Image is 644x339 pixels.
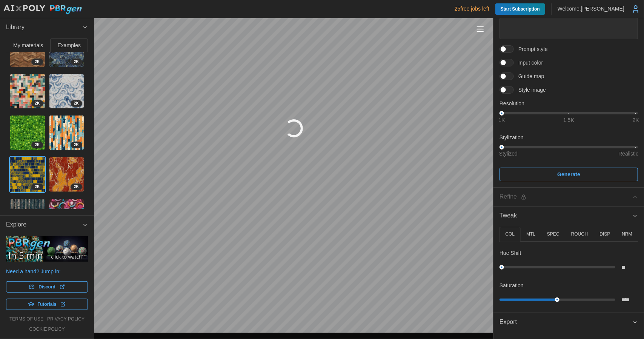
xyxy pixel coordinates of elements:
[493,313,644,331] button: Export
[58,43,81,48] span: Examples
[500,313,632,331] span: Export
[500,168,638,181] button: Generate
[6,236,88,262] img: PBRgen explained in 5 minutes
[38,299,57,310] span: Tutorials
[35,100,40,106] span: 2 K
[514,86,546,94] span: Style image
[38,282,55,292] span: Discord
[493,206,644,225] button: Tweak
[35,59,40,65] span: 2 K
[500,206,632,225] span: Tweak
[49,199,84,234] img: CHIX8LGRgTTB8f7hNWti
[10,115,45,151] a: JRFGPhhRt5Yj1BDkBmTq2K
[558,5,624,12] p: Welcome, [PERSON_NAME]
[10,74,45,109] a: HoR2omZZLXJGORTLu1Xa2K
[500,192,632,202] div: Refine
[10,199,45,234] a: VHlsLYLO2dYIXbUDQv9T2K
[475,24,486,34] button: Toggle viewport controls
[514,59,543,66] span: Input color
[493,188,644,206] button: Refine
[495,3,545,15] a: Start Subscription
[6,268,88,275] p: Need a hand? Jump in:
[10,157,45,192] a: SqvTK9WxGY1p835nerRz2K
[49,115,85,151] a: E0WDekRgOSM6MXRuYTC42K
[35,184,40,190] span: 2 K
[455,5,489,12] p: 25 free jobs left
[514,45,548,53] span: Prompt style
[500,100,638,107] p: Resolution
[10,74,45,109] img: HoR2omZZLXJGORTLu1Xa
[6,18,82,37] span: Library
[500,134,638,141] p: Stylization
[49,157,84,192] img: PtnkfkJ0rlOgzqPVzBbq
[13,43,43,48] span: My materials
[6,216,82,234] span: Explore
[74,59,79,65] span: 2 K
[10,199,45,234] img: VHlsLYLO2dYIXbUDQv9T
[493,225,644,313] div: Tweak
[35,142,40,148] span: 2 K
[10,157,45,192] img: SqvTK9WxGY1p835nerRz
[49,199,85,234] a: CHIX8LGRgTTB8f7hNWti2K
[501,3,540,15] span: Start Subscription
[47,316,85,322] a: privacy policy
[3,5,82,15] img: AIxPoly PBRgen
[49,116,84,150] img: E0WDekRgOSM6MXRuYTC4
[6,299,88,310] a: Tutorials
[571,231,588,237] p: ROUGH
[9,316,43,322] a: terms of use
[74,184,79,190] span: 2 K
[622,231,632,237] p: NRM
[599,231,610,237] p: DISP
[500,282,524,289] p: Saturation
[49,74,85,109] a: BaNnYycJ0fHhekiD6q2s2K
[6,281,88,293] a: Discord
[49,157,85,192] a: PtnkfkJ0rlOgzqPVzBbq2K
[557,168,580,181] span: Generate
[505,231,515,237] p: COL
[74,100,79,106] span: 2 K
[514,72,544,80] span: Guide map
[547,231,559,237] p: SPEC
[49,74,84,109] img: BaNnYycJ0fHhekiD6q2s
[29,326,65,333] a: cookie policy
[500,249,521,257] p: Hue Shift
[526,231,535,237] p: MTL
[74,142,79,148] span: 2 K
[10,116,45,150] img: JRFGPhhRt5Yj1BDkBmTq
